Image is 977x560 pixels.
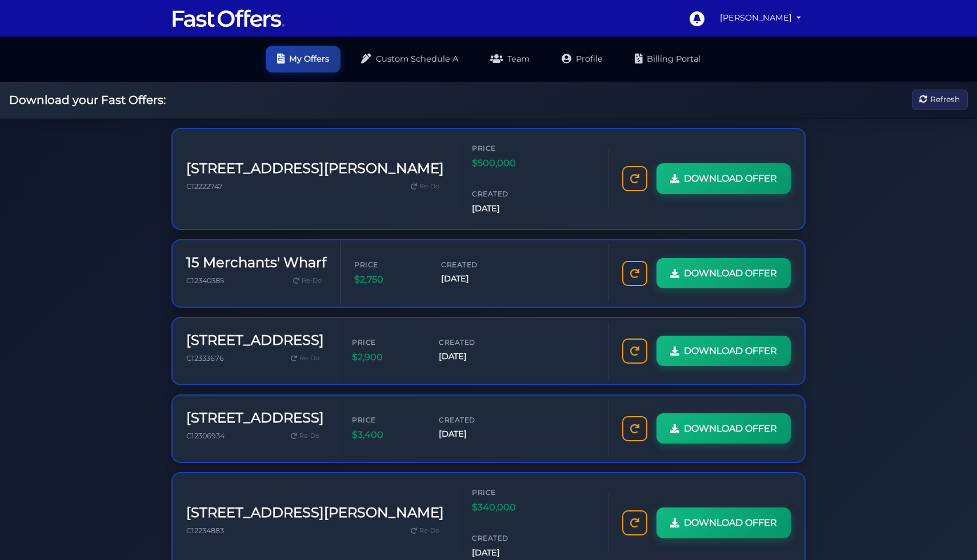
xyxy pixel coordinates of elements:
[684,171,777,186] span: DOWNLOAD OFFER
[289,273,326,288] a: Re-Do
[186,182,223,191] span: C12222747
[186,432,225,441] span: C12306934
[472,500,540,515] span: $340,000
[623,46,712,72] a: Billing Portal
[299,431,319,441] span: Re-Do
[912,90,968,111] button: Refresh
[352,350,421,365] span: $2,900
[302,276,322,286] span: Re-Do
[186,354,224,363] span: C12333676
[354,273,423,288] span: $2,750
[930,94,960,106] span: Refresh
[406,179,444,194] a: Re-Do
[286,351,324,366] a: Re-Do
[299,353,319,364] span: Re-Do
[472,546,540,559] span: [DATE]
[684,515,777,530] span: DOWNLOAD OFFER
[350,46,470,72] a: Custom Schedule A
[656,507,791,538] a: DOWNLOAD OFFER
[352,414,421,425] span: Price
[266,46,341,72] a: My Offers
[439,428,507,441] span: [DATE]
[186,255,326,271] h3: 15 Merchants' Wharf
[472,202,540,215] span: [DATE]
[472,156,540,171] span: $500,000
[684,266,777,281] span: DOWNLOAD OFFER
[656,413,791,444] a: DOWNLOAD OFFER
[9,93,166,107] h2: Download your Fast Offers:
[656,163,791,194] a: DOWNLOAD OFFER
[439,350,507,364] span: [DATE]
[419,182,439,192] span: Re-Do
[186,332,324,349] h3: [STREET_ADDRESS]
[684,344,777,358] span: DOWNLOAD OFFER
[472,143,540,154] span: Price
[684,421,777,436] span: DOWNLOAD OFFER
[656,258,791,289] a: DOWNLOAD OFFER
[406,523,444,538] a: Re-Do
[186,526,224,535] span: C12234883
[472,487,540,498] span: Price
[472,533,540,544] span: Created
[715,7,806,29] a: [PERSON_NAME]
[286,429,324,444] a: Re-Do
[439,337,507,348] span: Created
[419,526,439,536] span: Re-Do
[472,189,540,200] span: Created
[186,505,444,521] h3: [STREET_ADDRESS][PERSON_NAME]
[441,259,510,270] span: Created
[441,273,510,286] span: [DATE]
[186,277,224,285] span: C12340385
[479,46,541,72] a: Team
[354,259,423,270] span: Price
[656,336,791,366] a: DOWNLOAD OFFER
[186,410,324,426] h3: [STREET_ADDRESS]
[186,160,444,177] h3: [STREET_ADDRESS][PERSON_NAME]
[550,46,614,72] a: Profile
[352,337,421,348] span: Price
[439,414,507,425] span: Created
[352,428,421,443] span: $3,400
